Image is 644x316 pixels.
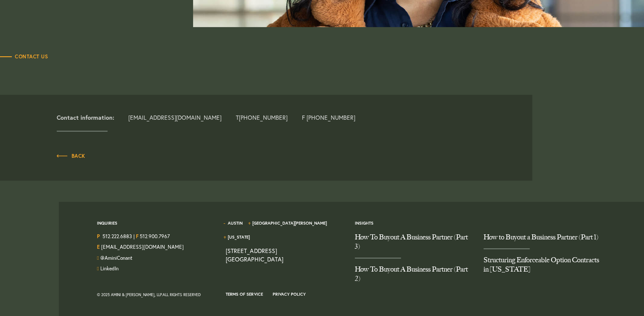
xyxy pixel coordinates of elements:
[97,244,100,250] strong: E
[97,290,213,300] div: © 2025 Amini & [PERSON_NAME], LLP. All Rights Reserved
[57,152,86,160] a: Back
[226,247,283,263] a: View on map
[355,220,373,226] a: Insights
[133,233,135,242] span: |
[102,233,132,239] a: Call us at 5122226883
[100,255,133,261] a: Follow us on Twitter
[226,291,263,297] a: Terms of Service
[101,244,184,250] a: Email Us
[302,115,355,121] span: F [PHONE_NUMBER]
[252,220,327,226] a: [GEOGRAPHIC_DATA][PERSON_NAME]
[236,115,287,121] span: T
[97,233,100,239] strong: P
[484,233,600,248] a: How to Buyout a Business Partner (Part 1)
[57,154,86,159] span: Back
[228,234,250,240] a: [US_STATE]
[100,265,119,272] a: Join us on LinkedIn
[239,113,287,121] a: [PHONE_NUMBER]
[355,233,471,258] a: How To Buyout A Business Partner (Part 3)
[57,113,114,121] strong: Contact information:
[228,220,243,226] a: Austin
[97,220,117,233] span: Inquiries
[140,233,170,239] a: 512.900.7967
[136,233,138,239] strong: F
[273,291,306,297] a: Privacy Policy
[484,249,600,280] a: Structuring Enforceable Option Contracts in Texas
[128,113,221,121] a: [EMAIL_ADDRESS][DOMAIN_NAME]
[355,258,471,290] a: How To Buyout A Business Partner (Part 2)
